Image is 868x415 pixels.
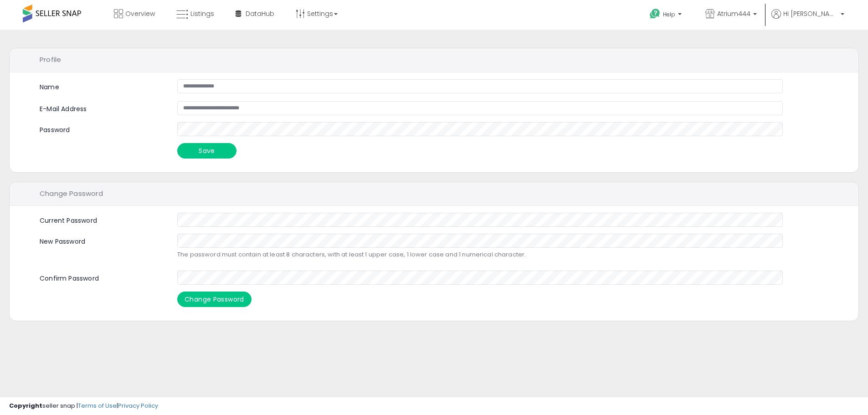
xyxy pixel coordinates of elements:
[177,292,252,307] button: Change Password
[33,122,170,135] label: Password
[717,9,750,18] span: Atrium444
[33,101,170,114] label: E-Mail Address
[9,402,158,410] div: seller snap | |
[783,9,838,18] span: Hi [PERSON_NAME]
[125,9,155,18] span: Overview
[177,250,783,259] p: The password must contain at least 8 characters, with at least 1 upper case, 1 lower case and 1 n...
[246,9,274,18] span: DataHub
[649,8,661,20] i: Get Help
[33,213,170,225] label: Current Password
[33,234,170,246] label: New Password
[190,9,214,18] span: Listings
[33,271,170,283] label: Confirm Password
[9,401,42,410] strong: Copyright
[10,48,858,72] div: Profile
[78,401,117,410] a: Terms of Use
[40,82,59,92] label: Name
[663,10,675,18] span: Help
[10,182,858,206] div: Change Password
[118,401,158,410] a: Privacy Policy
[177,143,236,159] button: Save
[771,9,844,30] a: Hi [PERSON_NAME]
[642,1,691,30] a: Help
